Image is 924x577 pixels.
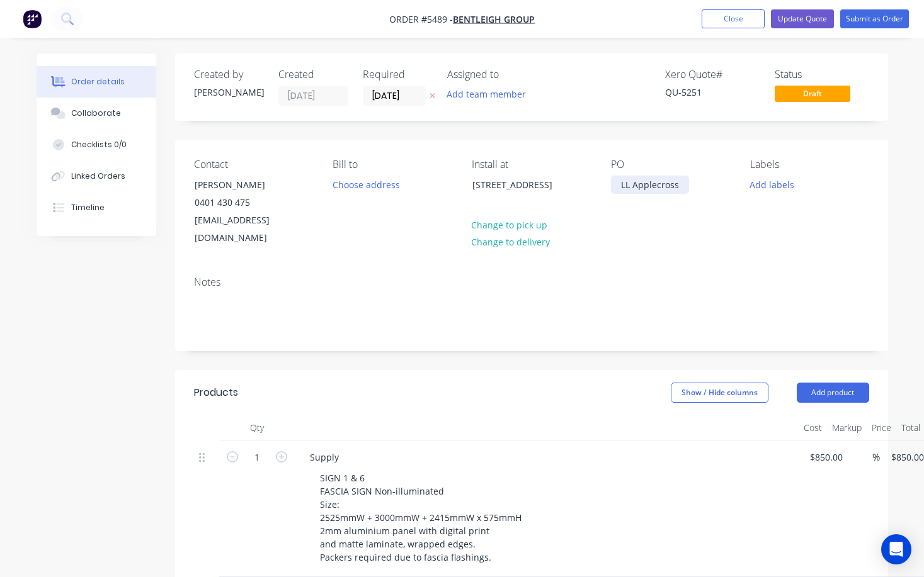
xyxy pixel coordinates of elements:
div: Assigned to [447,69,573,81]
div: Price [867,415,896,440]
button: Add team member [440,86,532,103]
div: Install at [472,159,591,171]
div: Created by [194,69,263,81]
div: QU-5251 [665,86,760,99]
button: Linked Orders [37,160,156,192]
div: Linked Orders [71,171,125,182]
div: Qty [219,415,295,440]
div: Cost [799,415,827,440]
div: Bill to [333,159,452,171]
div: [STREET_ADDRESS] [462,176,588,216]
button: Add product [797,383,869,403]
button: Change to pick up [465,216,554,233]
button: Change to delivery [465,233,557,250]
div: [PERSON_NAME] [194,86,263,99]
span: Order #5489 - [389,13,453,25]
button: Collaborate [37,98,156,129]
div: Status [775,69,869,81]
div: Created [278,69,348,81]
div: [PERSON_NAME] [195,176,299,194]
div: LL Applecross [611,176,689,194]
div: Order details [71,76,125,87]
button: Show / Hide columns [671,383,768,403]
button: Update Quote [771,9,834,28]
div: Labels [750,159,869,171]
div: Open Intercom Messenger [881,534,911,564]
div: [EMAIL_ADDRESS][DOMAIN_NAME] [195,211,299,247]
div: Notes [194,276,869,288]
div: 0401 430 475 [195,194,299,211]
div: Collaborate [71,108,121,119]
button: Submit as Order [840,9,909,28]
div: Contact [194,159,313,171]
div: Checklists 0/0 [71,139,127,150]
div: [STREET_ADDRESS] [472,176,577,194]
div: PO [611,159,730,171]
button: Close [702,9,765,28]
button: Checklists 0/0 [37,129,156,160]
div: Xero Quote # [665,69,760,81]
a: Bentleigh Group [453,13,535,25]
button: Order details [37,66,156,98]
div: Timeline [71,202,105,213]
button: Add labels [743,176,801,193]
button: Timeline [37,192,156,223]
span: Draft [775,86,850,101]
span: % [872,450,880,464]
div: Markup [827,415,867,440]
button: Add team member [447,86,533,103]
div: Required [363,69,432,81]
div: Products [194,385,238,400]
div: [PERSON_NAME]0401 430 475[EMAIL_ADDRESS][DOMAIN_NAME] [184,176,310,247]
img: Factory [23,9,42,28]
div: SIGN 1 & 6 FASCIA SIGN Non-illuminated Size: 2525mmW + 3000mmW + 2415mmW x 575mmH 2mm aluminium p... [310,469,532,566]
button: Choose address [326,176,406,193]
div: Supply [300,448,349,466]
